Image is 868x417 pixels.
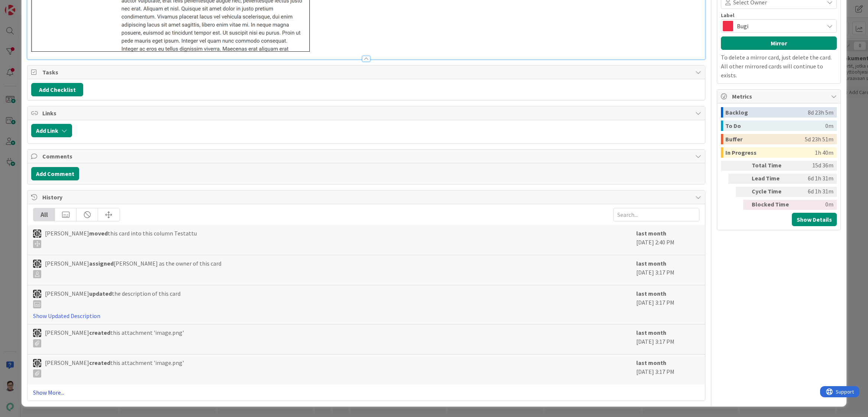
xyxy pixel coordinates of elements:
div: [DATE] 3:17 PM [636,358,699,381]
div: Backlog [725,107,808,118]
button: Show Details [792,213,837,226]
b: last month [636,329,666,336]
div: 6d 1h 31m [796,187,833,197]
div: 0m [825,121,833,131]
div: To Do [725,121,825,131]
div: [DATE] 3:17 PM [636,259,699,281]
button: Add Link [31,124,72,137]
img: IH [33,290,41,298]
span: [PERSON_NAME] this card into this column Testattu [45,229,197,248]
a: Show Updated Description [33,312,100,320]
span: [PERSON_NAME] the description of this card [45,289,181,308]
div: [DATE] 3:17 PM [636,289,699,320]
div: [DATE] 3:17 PM [636,328,699,350]
a: Show More... [33,388,699,397]
span: Tasks [42,68,691,77]
button: Mirror [721,36,837,50]
div: Lead Time [752,174,793,184]
b: last month [636,260,666,267]
div: Blocked Time [752,200,793,210]
b: created [89,359,110,366]
div: 1h 40m [815,147,833,158]
span: Comments [42,152,691,161]
div: Cycle Time [752,187,793,197]
div: Total Time [752,161,793,171]
b: last month [636,290,666,297]
div: 15d 36m [796,161,833,171]
div: In Progress [725,147,815,158]
span: [PERSON_NAME] this attachment 'image.png' [45,358,184,378]
div: 0m [796,200,833,210]
button: Add Comment [31,167,79,180]
span: Bugi [737,21,820,31]
span: [PERSON_NAME] this attachment 'image.png' [45,328,184,347]
button: Add Checklist [31,83,83,96]
span: Links [42,109,691,118]
img: IH [33,359,41,367]
b: last month [636,359,666,366]
div: 8d 23h 5m [808,107,833,118]
b: updated [89,290,112,297]
div: [DATE] 2:40 PM [636,229,699,251]
span: Support [16,1,34,10]
img: IH [33,329,41,337]
p: To delete a mirror card, just delete the card. All other mirrored cards will continue to exists. [721,53,837,80]
span: History [42,193,691,202]
b: created [89,329,110,336]
b: moved [89,230,108,237]
span: [PERSON_NAME] [PERSON_NAME] as the owner of this card [45,259,221,278]
span: Label [721,13,734,18]
b: last month [636,230,666,237]
img: IH [33,230,41,238]
input: Search... [613,208,699,221]
div: 5d 23h 51m [805,134,833,144]
b: assigned [89,260,114,267]
img: IH [33,260,41,268]
div: 6d 1h 31m [796,174,833,184]
div: All [33,208,55,221]
div: Buffer [725,134,805,144]
span: Metrics [732,92,827,101]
